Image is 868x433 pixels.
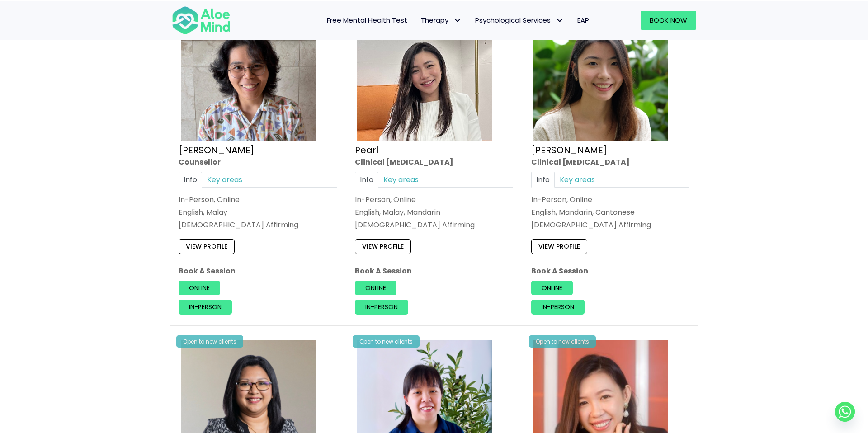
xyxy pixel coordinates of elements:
[555,172,600,188] a: Key areas
[179,194,337,205] div: In-Person, Online
[378,172,424,188] a: Key areas
[320,11,414,30] a: Free Mental Health Test
[181,7,316,141] img: zafeera counsellor
[533,7,668,141] img: Peggy Clin Psych
[179,207,337,217] p: English, Malay
[179,281,220,295] a: Online
[355,266,513,276] p: Book A Session
[179,172,202,188] a: Info
[202,172,247,188] a: Key areas
[355,172,378,188] a: Info
[451,14,464,27] span: Therapy: submenu
[650,15,687,25] span: Book Now
[179,143,255,156] a: [PERSON_NAME]
[553,14,566,27] span: Psychological Services: submenu
[577,15,589,25] span: EAP
[179,266,337,276] p: Book A Session
[172,5,231,35] img: Aloe mind Logo
[531,172,555,188] a: Info
[353,335,420,348] div: Open to new clients
[414,11,468,30] a: TherapyTherapy: submenu
[355,239,411,254] a: View profile
[179,300,232,314] a: In-person
[531,220,689,230] div: [DEMOGRAPHIC_DATA] Affirming
[531,194,689,205] div: In-Person, Online
[468,11,571,30] a: Psychological ServicesPsychological Services: submenu
[355,281,396,295] a: Online
[531,156,689,167] div: Clinical [MEDICAL_DATA]
[529,335,596,348] div: Open to new clients
[531,207,689,217] p: English, Mandarin, Cantonese
[571,11,596,30] a: EAP
[641,11,696,30] a: Book Now
[179,220,337,230] div: [DEMOGRAPHIC_DATA] Affirming
[421,15,462,25] span: Therapy
[242,11,596,30] nav: Menu
[179,239,235,254] a: View profile
[355,156,513,167] div: Clinical [MEDICAL_DATA]
[531,266,689,276] p: Book A Session
[327,15,407,25] span: Free Mental Health Test
[355,220,513,230] div: [DEMOGRAPHIC_DATA] Affirming
[179,156,337,167] div: Counsellor
[531,239,587,254] a: View profile
[531,281,573,295] a: Online
[355,194,513,205] div: In-Person, Online
[531,143,607,156] a: [PERSON_NAME]
[355,143,378,156] a: Pearl
[531,300,585,314] a: In-person
[355,207,513,217] p: English, Malay, Mandarin
[475,15,564,25] span: Psychological Services
[355,300,408,314] a: In-person
[357,7,492,141] img: Pearl photo
[835,402,855,422] a: Whatsapp
[176,335,243,348] div: Open to new clients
